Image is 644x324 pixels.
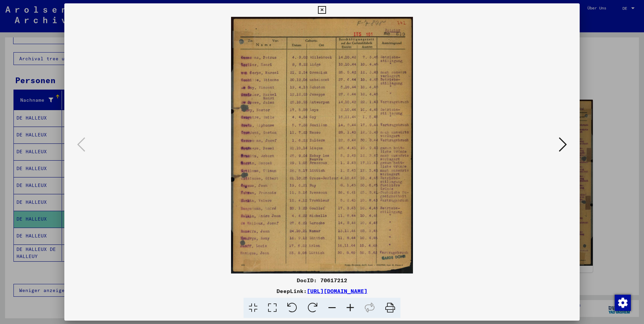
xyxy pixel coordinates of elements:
a: [URL][DOMAIN_NAME] [307,288,367,294]
img: 001.jpg [87,17,557,273]
div: Zustimmung ändern [614,294,631,311]
div: DocID: 70617212 [64,276,580,284]
img: Zustimmung ändern [615,295,631,311]
div: DeepLink: [64,287,580,295]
